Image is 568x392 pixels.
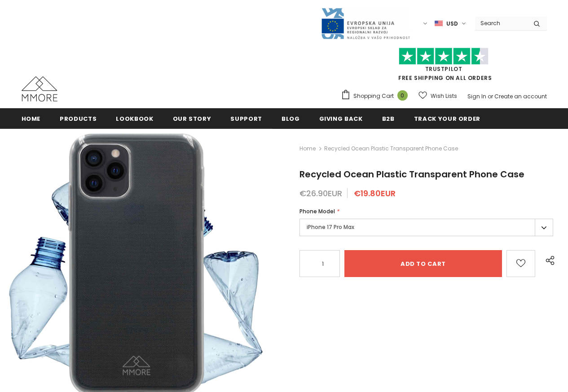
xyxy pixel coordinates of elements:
span: FREE SHIPPING ON ALL ORDERS [341,52,547,82]
span: USD [446,19,458,28]
a: support [230,108,262,128]
span: €19.80EUR [354,188,396,199]
a: Trustpilot [425,65,462,73]
a: Create an account [494,92,547,100]
span: Track your order [414,115,480,123]
span: 0 [397,90,408,101]
span: Wish Lists [431,92,457,101]
span: Giving back [319,115,363,123]
span: Products [60,115,97,123]
a: Lookbook [116,108,153,128]
a: B2B [382,108,395,128]
span: Phone Model [299,207,335,215]
span: or [488,92,493,100]
span: Shopping Cart [353,92,394,101]
input: Add to cart [344,250,502,277]
a: Home [22,108,41,128]
span: Blog [282,115,300,123]
a: Shopping Cart 0 [341,89,412,103]
a: Sign In [467,92,486,100]
span: support [230,115,262,123]
img: USD [435,20,443,27]
span: B2B [382,115,395,123]
span: €26.90EUR [299,188,342,199]
a: Products [60,108,97,128]
a: Home [299,143,316,154]
a: Wish Lists [418,88,457,104]
a: Blog [282,108,300,128]
span: Recycled Ocean Plastic Transparent Phone Case [299,168,524,181]
label: iPhone 17 Pro Max [299,219,553,236]
span: Home [22,115,41,123]
span: Our Story [173,115,211,123]
span: Lookbook [116,115,153,123]
a: Javni Razpis [321,19,410,27]
a: Giving back [319,108,363,128]
img: Javni Razpis [321,7,410,40]
img: MMORE Cases [22,76,57,101]
a: Track your order [414,108,480,128]
input: Search Site [475,17,527,30]
a: Our Story [173,108,211,128]
span: Recycled Ocean Plastic Transparent Phone Case [324,143,458,154]
img: Trust Pilot Stars [399,48,489,65]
